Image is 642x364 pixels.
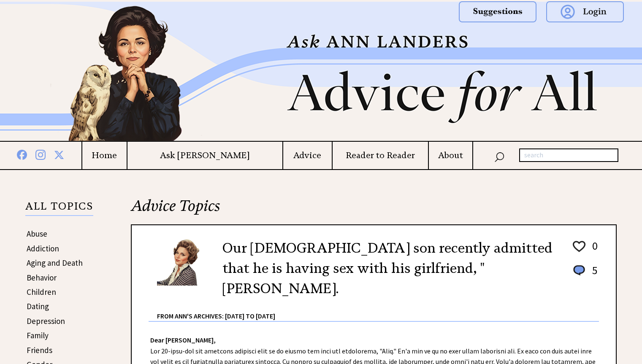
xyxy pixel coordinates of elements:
img: Ann6%20v2%20small.png [157,238,210,286]
a: Home [82,150,127,161]
a: About [429,150,472,161]
a: Friends [27,345,52,355]
td: 5 [588,263,598,286]
h2: Advice Topics [131,196,617,224]
a: Dating [27,301,49,311]
strong: Dear [PERSON_NAME], [150,336,216,344]
a: Children [27,287,56,297]
img: login.png [546,1,624,22]
a: Family [27,330,49,340]
p: ALL TOPICS [25,202,93,216]
td: 0 [588,239,598,262]
img: suggestions.png [459,1,536,22]
h2: Our [DEMOGRAPHIC_DATA] son recently admitted that he is having sex with his girlfriend, "[PERSON_... [222,238,559,299]
img: header2b_v1.png [17,2,625,141]
a: Advice [283,150,332,161]
a: Ask [PERSON_NAME] [127,150,282,161]
img: heart_outline%201.png [572,239,587,254]
a: Behavior [27,272,57,283]
a: Depression [27,316,65,326]
input: search [519,148,618,162]
img: instagram%20blue.png [35,148,46,160]
a: Abuse [27,229,47,239]
img: search_nav.png [494,150,504,162]
img: facebook%20blue.png [17,148,27,160]
img: x%20blue.png [54,148,64,160]
div: From Ann's Archives: [DATE] to [DATE] [157,299,599,321]
a: Aging and Death [27,258,83,268]
img: right_new2.png [625,2,629,141]
a: Reader to Reader [333,150,428,161]
img: message_round%201.png [572,264,587,277]
a: Addiction [27,243,59,253]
